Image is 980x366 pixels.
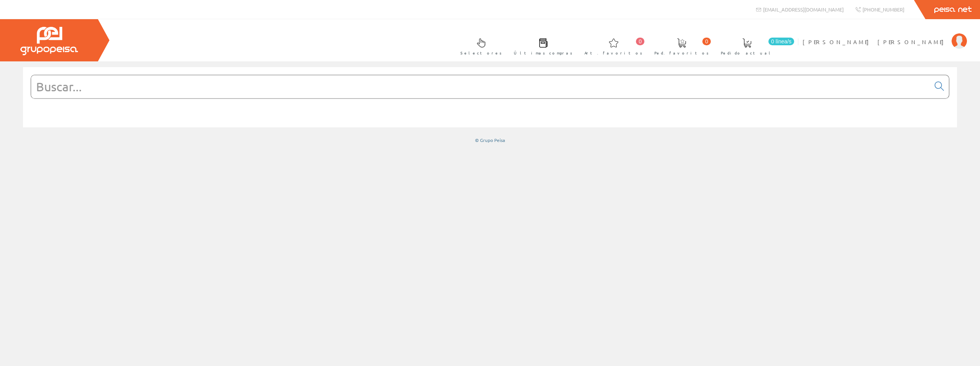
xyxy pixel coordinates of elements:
a: [PERSON_NAME] [PERSON_NAME] [803,32,967,39]
span: 0 línea/s [768,38,794,45]
a: Selectores [453,32,506,60]
span: [EMAIL_ADDRESS][DOMAIN_NAME] [763,6,844,13]
span: [PHONE_NUMBER] [862,6,904,13]
span: 0 [702,38,711,45]
span: 0 [636,38,644,45]
span: [PERSON_NAME] [PERSON_NAME] [803,38,948,46]
span: Selectores [460,49,502,57]
span: Últimas compras [514,49,573,57]
span: Ped. favoritos [654,49,709,57]
span: Pedido actual [721,49,773,57]
div: © Grupo Peisa [23,137,957,143]
input: Buscar... [31,75,930,98]
img: Grupo Peisa [20,27,78,55]
span: Art. favoritos [584,49,642,57]
a: Últimas compras [506,32,576,60]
